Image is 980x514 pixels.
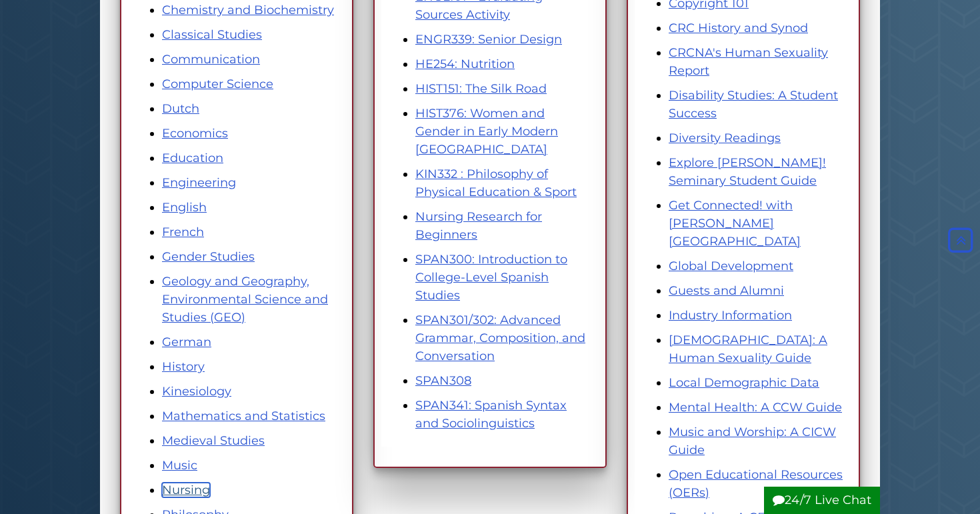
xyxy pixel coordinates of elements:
[669,425,836,457] a: Music and Worship: A CICW Guide
[162,409,325,423] a: Mathematics and Statistics
[162,359,205,374] a: History
[162,175,236,190] a: Engineering
[162,335,211,349] a: German
[162,200,207,215] a: English
[669,308,792,323] a: Industry Information
[162,151,223,165] a: Education
[162,483,210,497] a: Nursing
[415,106,558,157] a: HIST376: Women and Gender in Early Modern [GEOGRAPHIC_DATA]
[669,400,842,415] a: Mental Health: A CCW Guide
[415,398,567,431] a: SPAN341: Spanish Syntax and Sociolinguistics
[669,155,826,188] a: Explore [PERSON_NAME]! Seminary Student Guide
[162,274,328,325] a: Geology and Geography, Environmental Science and Studies (GEO)
[162,433,265,448] a: Medieval Studies
[415,167,577,199] a: KIN332 : Philosophy of Physical Education & Sport
[162,384,231,399] a: Kinesiology
[669,21,808,35] a: CRC History and Synod
[669,333,827,365] a: [DEMOGRAPHIC_DATA]: A Human Sexuality Guide
[415,81,547,96] a: HIST151: The Silk Road
[162,3,334,17] a: Chemistry and Biochemistry
[415,373,471,388] a: SPAN308
[162,225,204,239] a: French
[162,249,255,264] a: Gender Studies
[764,487,880,514] button: 24/7 Live Chat
[415,252,567,303] a: SPAN300: Introduction to College-Level Spanish Studies
[162,101,199,116] a: Dutch
[415,32,562,47] a: ENGR339: Senior Design
[669,45,828,78] a: CRCNA's Human Sexuality Report
[669,467,843,500] a: Open Educational Resources (OERs)
[415,313,585,363] a: SPAN301/302: Advanced Grammar, Composition, and Conversation
[162,27,262,42] a: Classical Studies
[162,458,197,473] a: Music
[162,52,260,67] a: Communication
[669,283,784,298] a: Guests and Alumni
[669,375,819,390] a: Local Demographic Data
[162,77,273,91] a: Computer Science
[669,259,793,273] a: Global Development
[945,233,977,247] a: Back to Top
[669,131,781,145] a: Diversity Readings
[669,198,801,249] a: Get Connected! with [PERSON_NAME][GEOGRAPHIC_DATA]
[415,209,542,242] a: Nursing Research for Beginners
[415,57,515,71] a: HE254: Nutrition
[162,126,228,141] a: Economics
[669,88,838,121] a: Disability Studies: A Student Success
